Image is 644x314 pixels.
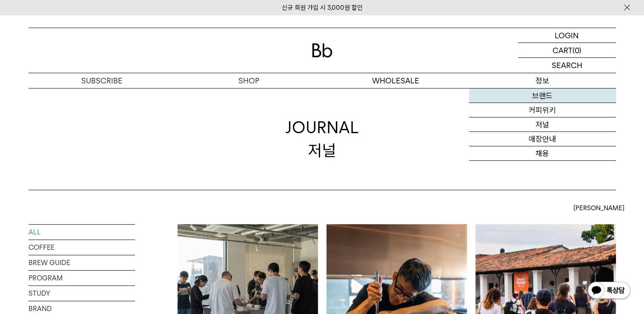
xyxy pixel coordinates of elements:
[29,240,135,255] a: COFFEE
[469,103,616,117] a: 커피위키
[552,43,572,57] p: CART
[29,73,175,88] a: SUBSCRIBE
[322,73,469,88] p: WHOLESALE
[286,116,359,161] div: JOURNAL 저널
[469,73,616,88] p: 정보
[552,58,582,73] p: SEARCH
[573,203,624,213] span: [PERSON_NAME]
[175,73,322,88] a: SHOP
[469,88,616,103] a: 브랜드
[469,146,616,161] a: 채용
[518,43,616,58] a: CART (0)
[469,132,616,146] a: 매장안내
[587,281,631,301] img: 카카오톡 채널 1:1 채팅 버튼
[469,117,616,132] a: 저널
[29,271,135,285] a: PROGRAM
[572,43,581,57] p: (0)
[555,28,579,43] p: LOGIN
[29,255,135,270] a: BREW GUIDE
[29,225,135,240] a: ALL
[312,43,332,57] img: 로고
[518,28,616,43] a: LOGIN
[29,286,135,301] a: STUDY
[282,4,363,11] a: 신규 회원 가입 시 3,000원 할인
